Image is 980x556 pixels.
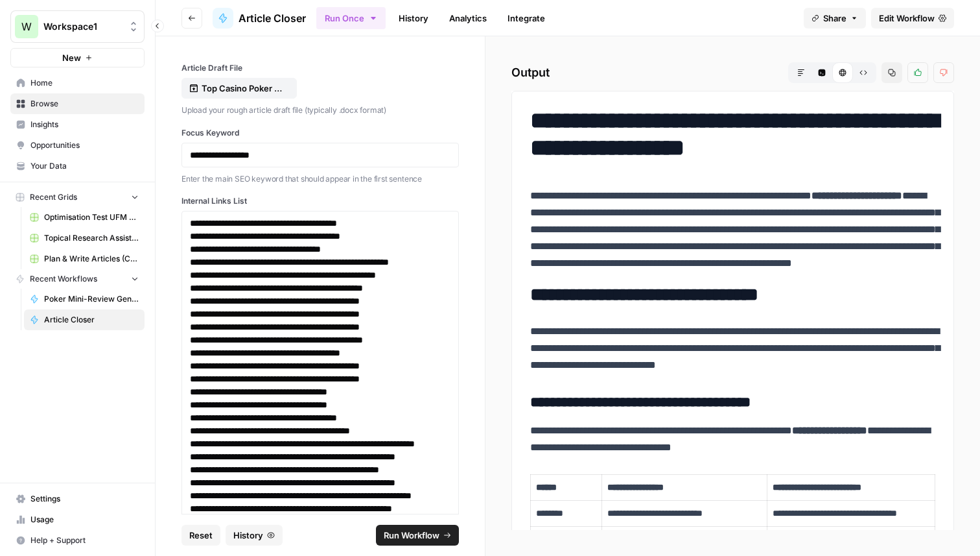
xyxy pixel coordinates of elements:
span: Plan & Write Articles (COM) [44,253,139,265]
span: History [233,529,263,542]
a: Optimisation Test UFM Grid [24,207,145,228]
span: New [62,51,81,64]
p: Top Casino Poker Games We're Playing Today_ A Beginner's Guide.docx [202,82,285,95]
a: Browse [10,93,145,114]
span: Edit Workflow [879,12,935,25]
a: Opportunities [10,135,145,156]
a: Plan & Write Articles (COM) [24,248,145,269]
span: Browse [30,98,139,110]
button: Recent Workflows [10,269,145,289]
h2: Output [511,62,954,83]
span: Workspace1 [43,20,122,33]
span: Optimisation Test UFM Grid [44,212,139,223]
button: Top Casino Poker Games We're Playing Today_ A Beginner's Guide.docx [181,78,297,99]
a: Insights [10,114,145,135]
span: Run Workflow [384,529,439,542]
span: Help + Support [30,535,139,546]
span: Share [823,12,846,25]
p: Upload your rough article draft file (typically .docx format) [181,104,459,117]
span: Home [30,77,139,89]
label: Article Draft File [181,62,459,74]
a: Topical Research Assistant [24,228,145,248]
span: Topical Research Assistant [44,232,139,244]
button: Run Workflow [376,525,459,546]
a: Home [10,73,145,93]
a: Settings [10,489,145,509]
span: Recent Workflows [30,273,97,285]
a: Integrate [500,8,553,29]
span: Poker Mini-Review Generator [44,293,139,305]
button: Workspace: Workspace1 [10,10,145,43]
a: History [391,8,436,29]
button: Help + Support [10,530,145,551]
label: Internal Links List [181,195,459,207]
button: New [10,48,145,67]
button: Reset [181,525,220,546]
button: History [226,525,283,546]
label: Focus Keyword [181,127,459,139]
a: Poker Mini-Review Generator [24,289,145,309]
span: Usage [30,514,139,526]
a: Usage [10,509,145,530]
span: Recent Grids [30,191,77,203]
button: Run Once [316,7,386,29]
p: Enter the main SEO keyword that should appear in the first sentence [181,173,459,186]
span: W [21,19,32,34]
span: Reset [189,529,213,542]
span: Article Closer [239,10,306,26]
a: Article Closer [213,8,306,29]
span: Opportunities [30,139,139,151]
button: Recent Grids [10,187,145,207]
span: Article Closer [44,314,139,326]
span: Settings [30,493,139,505]
span: Insights [30,119,139,130]
a: Analytics [441,8,495,29]
a: Your Data [10,156,145,176]
a: Edit Workflow [871,8,954,29]
span: Your Data [30,160,139,172]
a: Article Closer [24,309,145,330]
button: Share [804,8,866,29]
